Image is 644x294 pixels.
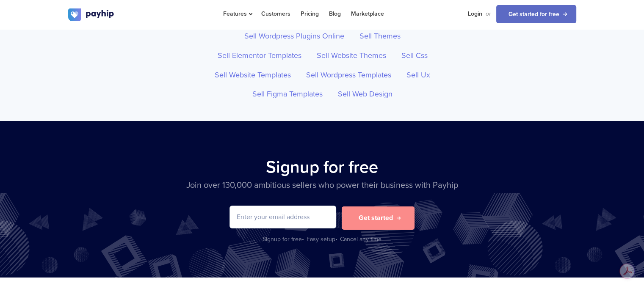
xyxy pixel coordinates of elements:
button: Get started [342,206,415,230]
a: Sell Website Themes [310,46,392,66]
div: Cancel any time [340,235,381,244]
a: Sell Themes [353,27,407,46]
a: Sell Wordpress Templates [300,66,398,85]
span: • [335,236,337,243]
div: Easy setup [307,235,338,244]
span: Features [223,10,251,17]
a: Sell Wordpress Plugins Online [238,27,351,46]
a: Sell Figma Templates [246,85,329,104]
a: Sell Css [395,46,434,66]
a: Sell Ux [400,66,437,85]
a: Sell Elementor Templates [211,46,308,66]
p: Join over 130,000 ambitious sellers who power their business with Payhip [68,179,576,192]
a: Get started for free [496,5,576,23]
a: Sell Website Templates [208,66,297,85]
div: Signup for free [263,235,305,244]
h2: Signup for free [68,155,576,179]
span: • [302,236,304,243]
input: Enter your email address [230,206,336,228]
a: Sell Web Design [332,85,399,104]
img: logo.svg [68,8,115,21]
